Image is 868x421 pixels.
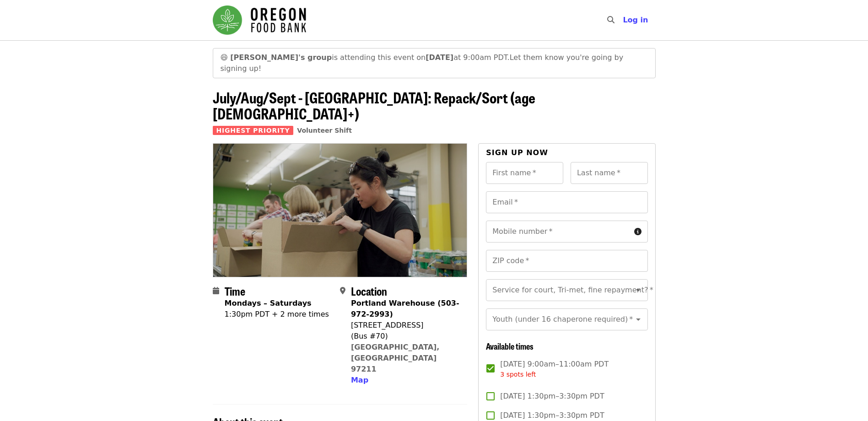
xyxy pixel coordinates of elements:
span: Available times [486,340,534,352]
a: Volunteer Shift [297,127,352,134]
div: 1:30pm PDT + 2 more times [225,309,329,320]
span: grinning face emoji [221,53,228,62]
span: Map [351,376,368,384]
span: Highest Priority [213,126,294,135]
span: Log in [623,16,648,24]
span: [DATE] 1:30pm–3:30pm PDT [500,410,604,421]
i: search icon [607,16,615,24]
i: calendar icon [213,286,219,295]
button: Map [351,375,368,386]
input: Email [486,191,647,213]
input: Mobile number [486,221,630,243]
span: July/Aug/Sept - [GEOGRAPHIC_DATA]: Repack/Sort (age [DEMOGRAPHIC_DATA]+) [213,86,535,124]
input: ZIP code [486,250,647,272]
button: Open [632,284,645,297]
a: [GEOGRAPHIC_DATA], [GEOGRAPHIC_DATA] 97211 [351,343,440,373]
span: [DATE] 9:00am–11:00am PDT [500,359,609,379]
div: (Bus #70) [351,331,460,342]
strong: [DATE] [426,53,453,62]
img: July/Aug/Sept - Portland: Repack/Sort (age 8+) organized by Oregon Food Bank [213,144,467,276]
span: [DATE] 1:30pm–3:30pm PDT [500,391,604,402]
strong: Portland Warehouse (503-972-2993) [351,299,459,318]
input: First name [486,162,563,184]
div: [STREET_ADDRESS] [351,320,460,331]
span: 3 spots left [500,371,536,378]
strong: [PERSON_NAME]'s group [230,53,332,62]
span: Sign up now [486,148,548,157]
button: Log in [615,11,655,29]
span: is attending this event on at 9:00am PDT. [230,53,509,62]
input: Search [620,9,627,31]
strong: Mondays – Saturdays [225,299,312,308]
button: Open [632,313,645,326]
img: Oregon Food Bank - Home [213,5,306,35]
input: Last name [571,162,648,184]
i: circle-info icon [634,227,642,236]
i: map-marker-alt icon [340,286,345,295]
span: Location [351,283,387,299]
span: Time [225,283,245,299]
